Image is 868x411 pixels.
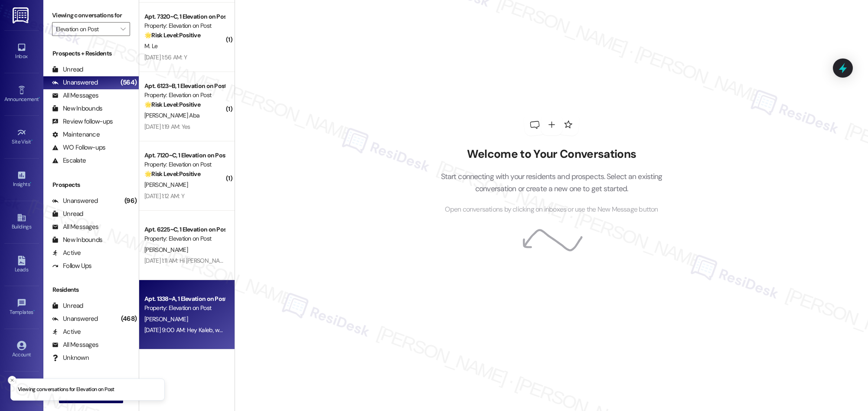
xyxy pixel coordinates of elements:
[33,308,35,314] span: •
[144,315,188,323] span: [PERSON_NAME]
[52,235,102,245] div: New Inbounds
[144,31,200,39] strong: 🌟 Risk Level: Positive
[31,137,33,144] span: •
[43,49,139,58] div: Prospects + Residents
[52,156,86,165] div: Escalate
[4,168,39,191] a: Insights •
[119,312,139,326] div: (468)
[144,12,225,21] div: Apt. 7320~C, 1 Elevation on Post
[144,101,200,108] strong: 🌟 Risk Level: Positive
[52,130,100,139] div: Maintenance
[52,91,98,100] div: All Messages
[144,42,158,50] span: M. Le
[144,246,188,254] span: [PERSON_NAME]
[144,257,764,264] div: [DATE] 1:11 AM: Hi [PERSON_NAME], a gentle reminder that your rent is due and your current balanc...
[52,196,98,205] div: Unanswered
[52,314,98,323] div: Unanswered
[144,181,188,189] span: [PERSON_NAME]
[43,180,139,189] div: Prospects
[4,125,39,149] a: Site Visit •
[144,234,225,243] div: Property: Elevation on Post
[52,117,113,126] div: Review follow-ups
[144,21,225,30] div: Property: Elevation on Post
[121,26,125,33] i: 
[52,340,98,349] div: All Messages
[4,40,39,63] a: Inbox
[52,143,105,152] div: WO Follow-ups
[30,180,31,186] span: •
[52,327,81,336] div: Active
[52,301,83,310] div: Unread
[4,338,39,362] a: Account
[144,192,184,200] div: [DATE] 1:12 AM: Y
[52,9,130,22] label: Viewing conversations for
[144,91,225,100] div: Property: Elevation on Post
[144,170,200,178] strong: 🌟 Risk Level: Positive
[118,76,139,89] div: (564)
[445,204,658,215] span: Open conversations by clicking on inboxes or use the New Message button
[52,353,89,362] div: Unknown
[144,225,225,234] div: Apt. 6225~C, 1 Elevation on Post
[56,22,116,36] input: All communities
[4,381,39,404] a: Support
[4,296,39,319] a: Templates •
[8,376,16,385] button: Close toast
[52,65,83,74] div: Unread
[52,78,98,87] div: Unanswered
[52,209,83,219] div: Unread
[18,386,114,394] p: Viewing conversations for Elevation on Post
[39,95,40,101] span: •
[4,253,39,277] a: Leads
[427,147,675,161] h2: Welcome to Your Conversations
[144,294,225,303] div: Apt. 1338~A, 1 Elevation on Post
[144,160,225,169] div: Property: Elevation on Post
[43,285,139,294] div: Residents
[52,104,102,113] div: New Inbounds
[52,261,92,271] div: Follow Ups
[144,303,225,313] div: Property: Elevation on Post
[4,210,39,234] a: Buildings
[144,53,187,61] div: [DATE] 1:56 AM: Y
[52,248,81,258] div: Active
[144,123,190,130] div: [DATE] 1:19 AM: Yes
[144,326,500,334] div: [DATE] 9:00 AM: Hey Kaleb, we appreciate your text! We'll be back at 11AM to help you out. If it'...
[144,111,199,119] span: [PERSON_NAME] Aba
[427,170,675,195] p: Start connecting with your residents and prospects. Select an existing conversation or create a n...
[52,222,98,232] div: All Messages
[144,151,225,160] div: Apt. 7120~C, 1 Elevation on Post
[122,194,139,208] div: (96)
[144,82,225,91] div: Apt. 6123~B, 1 Elevation on Post
[13,7,30,23] img: ResiDesk Logo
